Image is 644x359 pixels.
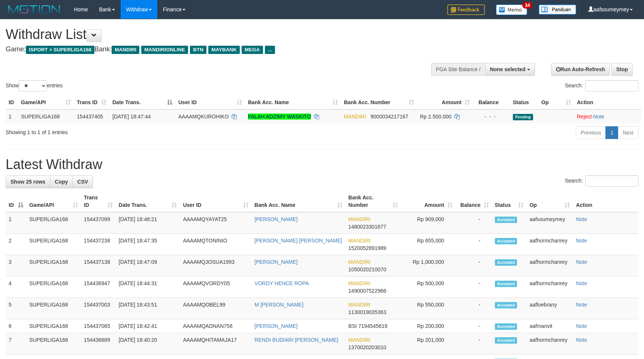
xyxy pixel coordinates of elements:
[526,298,573,319] td: aafloebrany
[456,255,492,277] td: -
[526,234,573,255] td: aafhormchanrey
[180,277,251,298] td: AAAAMQVORDY05
[401,212,456,234] td: Rp 909,000
[605,126,618,139] a: 1
[348,323,357,329] span: BSI
[26,319,81,333] td: SUPERLIGA168
[348,309,386,315] span: Copy 1130019035363 to clipboard
[456,319,492,333] td: -
[116,191,180,212] th: Date Trans.: activate to sort column ascending
[254,216,297,222] a: [PERSON_NAME]
[485,63,535,76] button: None selected
[348,337,371,343] span: MANDIRI
[576,302,587,308] a: Note
[447,4,485,15] img: Feedback.jpg
[112,114,151,120] span: [DATE] 18:47:44
[539,4,576,15] img: panduan.png
[496,4,527,15] img: Button%20Memo.svg
[401,255,456,277] td: Rp 1,000,000
[6,80,63,91] label: Show entries
[344,114,366,120] span: MANDIRI
[358,323,387,329] span: Copy 7194545619 to clipboard
[495,323,517,330] span: Accepted
[526,319,573,333] td: aafmanvit
[50,175,73,188] a: Copy
[116,255,180,277] td: [DATE] 18:47:09
[576,323,587,329] a: Note
[348,216,371,222] span: MANDIRI
[576,280,587,286] a: Note
[18,96,74,109] th: Game/API: activate to sort column ascending
[401,319,456,333] td: Rp 200,000
[401,333,456,355] td: Rp 201,000
[401,298,456,319] td: Rp 550,000
[254,238,342,244] a: [PERSON_NAME] [PERSON_NAME]
[254,302,303,308] a: M [PERSON_NAME]
[348,302,371,308] span: MANDIRI
[576,216,587,222] a: Note
[77,179,88,185] span: CSV
[417,96,473,109] th: Amount: activate to sort column ascending
[492,191,527,212] th: Status: activate to sort column ascending
[348,245,386,251] span: Copy 1520052891989 to clipboard
[341,96,417,109] th: Bank Acc. Number: activate to sort column ascending
[19,80,47,91] select: Showentries
[180,212,251,234] td: AAAAMQYAYAT25
[522,2,532,9] span: 34
[348,224,386,230] span: Copy 1480023301677 to clipboard
[6,46,422,53] h4: Game: Bank:
[81,277,116,298] td: 154436947
[81,212,116,234] td: 154437099
[6,27,422,42] h1: Withdraw List
[456,234,492,255] td: -
[6,277,26,298] td: 4
[180,191,251,212] th: User ID: activate to sort column ascending
[116,212,180,234] td: [DATE] 18:48:21
[401,277,456,298] td: Rp 500,000
[526,191,573,212] th: Op: activate to sort column ascending
[6,157,638,172] h1: Latest Withdraw
[6,175,50,188] a: Show 25 rows
[112,46,139,54] span: MANDIRI
[254,280,309,286] a: VORDY HENCE ROPA
[6,298,26,319] td: 5
[348,259,371,265] span: MANDIRI
[574,96,641,109] th: Action
[538,96,574,109] th: Op: activate to sort column ascending
[476,113,507,120] div: - - -
[6,191,26,212] th: ID: activate to sort column descending
[116,234,180,255] td: [DATE] 18:47:35
[348,344,386,350] span: Copy 1370020203010 to clipboard
[6,4,63,15] img: MOTION_logo.png
[573,191,638,212] th: Action
[254,259,297,265] a: [PERSON_NAME]
[551,63,610,76] a: Run Auto-Refresh
[6,255,26,277] td: 3
[6,96,18,109] th: ID
[348,238,371,244] span: MANDIRI
[10,179,45,185] span: Show 25 rows
[565,80,638,91] label: Search:
[81,319,116,333] td: 154437065
[348,280,371,286] span: MANDIRI
[576,337,587,343] a: Note
[26,46,94,54] span: ISPORT > SUPERLIGA168
[495,337,517,344] span: Accepted
[245,96,341,109] th: Bank Acc. Name: activate to sort column ascending
[26,333,81,355] td: SUPERLIGA168
[565,175,638,187] label: Search:
[576,238,587,244] a: Note
[371,114,408,120] span: Copy 9000034217167 to clipboard
[18,109,74,123] td: SUPERLIGA168
[81,333,116,355] td: 154436889
[576,126,606,139] a: Previous
[456,277,492,298] td: -
[180,333,251,355] td: AAAAMQHITAMAJA17
[574,109,641,123] td: ·
[495,217,517,223] span: Accepted
[585,80,638,91] input: Search:
[6,212,26,234] td: 1
[109,96,175,109] th: Date Trans.: activate to sort column descending
[611,63,633,76] a: Stop
[81,298,116,319] td: 154437003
